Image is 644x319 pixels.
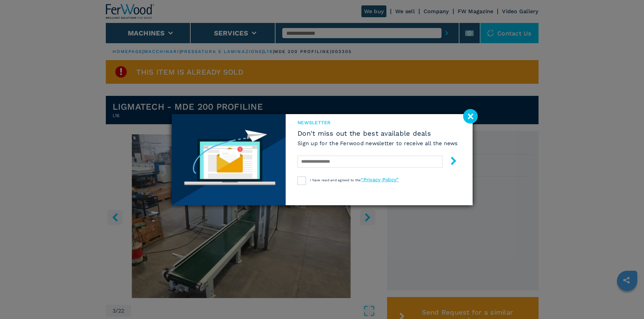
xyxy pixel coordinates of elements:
[297,139,458,147] h6: Sign up for the Ferwood newsletter to receive all the news
[443,154,458,170] button: submit-button
[172,114,286,205] img: Newsletter image
[297,129,458,137] span: Don't miss out the best available deals
[297,119,458,126] span: newsletter
[361,177,399,182] a: “Privacy Policy”
[310,178,399,182] span: I have read and agreed to the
